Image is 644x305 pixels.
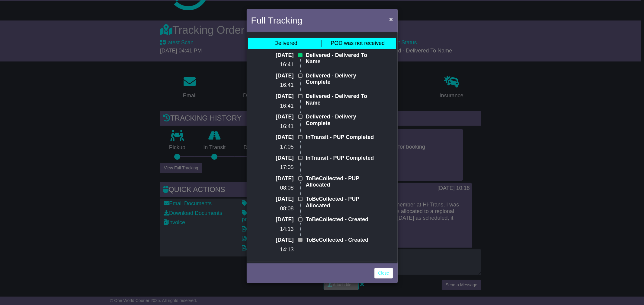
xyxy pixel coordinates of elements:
p: 17:05 [267,164,293,171]
p: ToBeCollected - Created [306,216,377,223]
span: POD was not received [331,40,385,46]
p: 14:13 [267,226,293,233]
p: [DATE] [267,216,293,223]
p: [DATE] [267,134,293,141]
p: Delivered - Delivery Complete [306,114,377,127]
p: Delivered - Delivery Complete [306,73,377,86]
p: [DATE] [267,175,293,182]
a: Close [374,268,393,278]
p: ToBeCollected - PUP Allocated [306,196,377,209]
p: Delivered - Delivered To Name [306,93,377,106]
p: Delivered - Delivered To Name [306,52,377,65]
p: [DATE] [267,73,293,79]
p: [DATE] [267,114,293,120]
p: 08:08 [267,206,293,212]
button: Close [386,13,396,25]
p: 16:41 [267,123,293,130]
p: ToBeCollected - PUP Allocated [306,175,377,188]
p: 14:13 [267,247,293,253]
p: [DATE] [267,237,293,244]
p: [DATE] [267,93,293,100]
p: [DATE] [267,52,293,59]
p: [DATE] [267,155,293,162]
span: × [389,16,393,23]
p: 08:08 [267,185,293,191]
p: 16:41 [267,103,293,109]
p: 17:05 [267,144,293,150]
p: [DATE] [267,196,293,203]
p: InTransit - PUP Completed [306,134,377,141]
p: ToBeCollected - Created [306,237,377,244]
p: 16:41 [267,61,293,68]
p: 16:41 [267,82,293,89]
p: InTransit - PUP Completed [306,155,377,162]
h4: Full Tracking [251,14,303,27]
div: Delivered [274,40,297,47]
